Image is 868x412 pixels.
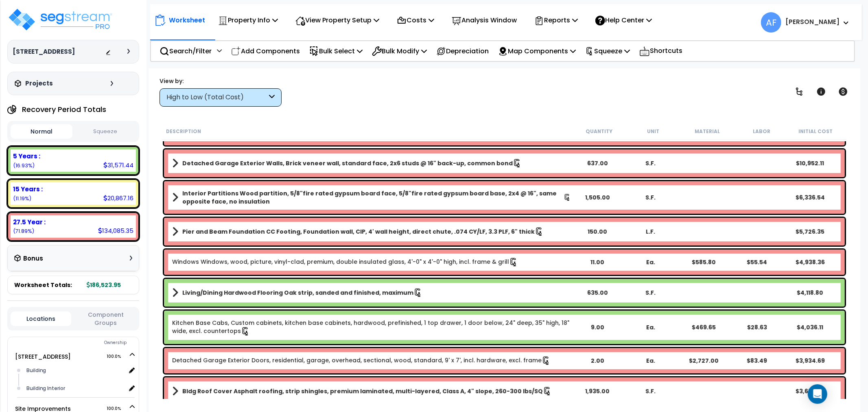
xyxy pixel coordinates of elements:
[74,125,136,139] button: Squeeze
[571,258,624,266] div: 11.00
[586,128,612,135] small: Quantity
[13,152,40,160] b: 5 Years :
[783,159,837,167] div: $10,952.11
[571,357,624,365] div: 2.00
[436,46,489,57] p: Depreciation
[571,387,624,395] div: 1,935.00
[730,357,784,365] div: $83.49
[595,15,652,26] p: Help Center
[160,46,212,57] p: Search/Filter
[753,128,770,135] small: Labor
[571,323,624,331] div: 9.00
[13,162,35,169] small: (16.93%)
[15,353,71,361] a: [STREET_ADDRESS] 100.0%
[624,387,677,395] div: S.F.
[103,194,133,202] div: 20,867.16
[24,384,126,393] div: Building Interior
[397,15,434,26] p: Costs
[730,323,784,331] div: $28.63
[783,228,837,236] div: $5,726.35
[13,185,43,193] b: 15 Years :
[730,258,784,266] div: $55.54
[624,228,677,236] div: L.F.
[571,228,624,236] div: 150.00
[172,386,571,397] a: Assembly Title
[172,189,571,206] a: Assembly Title
[785,18,840,26] b: [PERSON_NAME]
[166,128,201,135] small: Description
[295,15,379,26] p: View Property Setup
[624,357,677,365] div: Ea.
[13,195,31,202] small: (11.19%)
[677,258,730,266] div: $585.80
[172,158,571,169] a: Assembly Title
[647,128,659,135] small: Unit
[98,226,133,235] div: 134,085.35
[783,193,837,202] div: $6,336.54
[11,311,71,326] button: Locations
[218,15,278,26] p: Property Info
[452,15,517,26] p: Analysis Window
[13,218,46,226] b: 27.5 Year :
[14,281,72,289] span: Worksheet Totals:
[103,161,133,169] div: 31,571.44
[11,124,72,139] button: Normal
[498,46,576,57] p: Map Components
[783,289,837,297] div: $4,118.80
[25,79,53,88] h3: Projects
[172,356,551,365] a: Individual Item
[172,287,571,298] a: Assembly Title
[22,105,106,114] h4: Recovery Period Totals
[783,387,837,395] div: $3,633.52
[24,366,126,375] div: Building
[695,128,720,135] small: Material
[624,289,677,297] div: S.F.
[182,387,543,395] b: Bldg Roof Cover Asphalt roofing, strip shingles, premium laminated, multi-layered, Class A, 4" sl...
[172,258,518,267] a: Individual Item
[571,193,624,202] div: 1,505.00
[677,357,730,365] div: $2,727.00
[585,46,630,57] p: Squeeze
[639,45,682,57] p: Shortcuts
[227,42,304,61] div: Add Components
[309,46,363,57] p: Bulk Select
[182,289,413,297] b: Living/Dining Hardwood Flooring Oak strip, sanded and finished, maximum
[107,352,128,362] span: 100.0%
[182,228,535,236] b: Pier and Beam Foundation CC Footing, Foundation wall, CIP, 4' wall height, direct chute, .074 CY/...
[432,42,493,61] div: Depreciation
[75,310,136,327] button: Component Groups
[172,226,571,237] a: Assembly Title
[808,384,827,404] div: Open Intercom Messenger
[761,12,781,33] span: AF
[783,357,837,365] div: $3,934.69
[24,338,139,348] div: Ownership
[169,15,205,26] p: Worksheet
[13,228,34,234] small: (71.89%)
[13,48,75,56] h3: [STREET_ADDRESS]
[635,41,687,61] div: Shortcuts
[624,159,677,167] div: S.F.
[571,159,624,167] div: 637.00
[372,46,427,57] p: Bulk Modify
[624,193,677,202] div: S.F.
[783,323,837,331] div: $4,036.11
[624,258,677,266] div: Ea.
[798,128,833,135] small: Initial Cost
[23,255,43,262] h3: Bonus
[7,7,113,32] img: logo_pro_r.png
[677,323,730,331] div: $469.65
[571,289,624,297] div: 635.00
[534,15,578,26] p: Reports
[783,258,837,266] div: $4,938.36
[172,319,571,336] a: Individual Item
[166,93,267,102] div: High to Low (Total Cost)
[182,159,513,167] b: Detached Garage Exterior Walls, Brick veneer wall, standard face, 2x6 studs @ 16" back-up, common...
[160,77,282,85] div: View by:
[182,189,564,206] b: Interior Partitions Wood partition, 5/8"fire rated gypsum board face, 5/8"fire rated gypsum board...
[87,281,121,289] b: 186,523.95
[624,323,677,331] div: Ea.
[231,46,300,57] p: Add Components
